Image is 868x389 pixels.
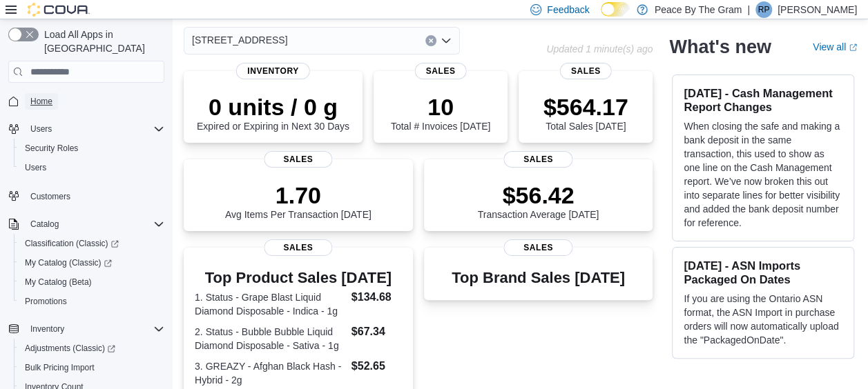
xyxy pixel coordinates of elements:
span: Catalog [25,216,164,232]
div: Avg Items Per Transaction [DATE] [225,181,372,220]
button: Users [3,119,170,139]
button: Promotions [14,292,170,311]
p: $56.42 [478,181,599,209]
a: My Catalog (Classic) [19,255,117,271]
button: Users [14,158,170,177]
button: Security Roles [14,139,170,158]
a: View allExternal link [813,41,857,52]
span: Users [19,159,164,176]
span: Sales [264,239,332,256]
button: Customers [3,186,170,206]
span: Bulk Pricing Import [25,362,95,373]
p: Updated 1 minute(s) ago [546,43,653,54]
span: Home [30,96,52,107]
a: Classification (Classic) [19,235,124,252]
span: [STREET_ADDRESS] [192,32,287,48]
dd: $134.68 [351,289,402,306]
h2: What's new [669,36,771,58]
p: When closing the safe and making a bank deposit in the same transaction, this used to show as one... [684,119,842,230]
a: Adjustments (Classic) [19,340,121,357]
span: My Catalog (Beta) [25,277,92,288]
div: Total # Invoices [DATE] [391,93,490,132]
span: Dark Mode [601,17,601,17]
dd: $52.65 [351,358,402,375]
span: Catalog [30,219,59,230]
p: $564.17 [543,93,628,121]
span: Inventory [30,323,64,335]
h3: Top Product Sales [DATE] [195,270,402,286]
span: Security Roles [19,140,164,157]
span: Adjustments (Classic) [25,343,115,354]
button: Catalog [3,215,170,234]
button: My Catalog (Beta) [14,272,170,292]
a: My Catalog (Beta) [19,274,97,290]
span: Sales [264,151,332,168]
span: Classification (Classic) [19,235,164,252]
span: Inventory [236,63,310,79]
a: Users [19,159,52,176]
span: Classification (Classic) [25,238,119,249]
span: Customers [25,187,164,204]
span: Sales [415,63,467,79]
button: Open list of options [441,35,452,46]
span: Promotions [25,296,67,307]
div: Total Sales [DATE] [543,93,628,132]
span: Load All Apps in [GEOGRAPHIC_DATA] [39,28,164,55]
p: Peace By The Gram [655,1,742,18]
button: Clear input [425,35,436,46]
h3: [DATE] - ASN Imports Packaged On Dates [684,259,842,286]
img: Cova [28,3,90,17]
button: Inventory [3,319,170,339]
span: My Catalog (Classic) [19,255,164,271]
dt: 2. Status - Bubble Bubble Liquid Diamond Disposable - Sativa - 1g [195,325,346,352]
span: Adjustments (Classic) [19,340,164,357]
span: Feedback [547,3,589,17]
a: Home [25,93,58,110]
span: My Catalog (Classic) [25,257,112,268]
svg: External link [849,43,857,52]
span: Users [25,121,164,137]
span: My Catalog (Beta) [19,274,164,290]
input: Dark Mode [601,2,630,17]
span: Home [25,92,164,110]
span: Promotions [19,293,164,310]
div: Expired or Expiring in Next 30 Days [197,93,349,132]
span: Sales [560,63,612,79]
p: | [747,1,750,18]
button: Users [25,121,57,137]
div: Transaction Average [DATE] [478,181,599,220]
a: Promotions [19,293,73,310]
div: Rob Pranger [755,1,772,18]
h3: Top Brand Sales [DATE] [452,270,625,286]
p: 10 [391,93,490,121]
button: Bulk Pricing Import [14,358,170,377]
p: If you are using the Ontario ASN format, the ASN Import in purchase orders will now automatically... [684,292,842,347]
span: Sales [504,151,572,168]
span: Sales [504,239,572,256]
p: 1.70 [225,181,372,209]
p: [PERSON_NAME] [778,1,857,18]
p: 0 units / 0 g [197,93,349,121]
span: Inventory [25,321,164,337]
span: Customers [30,191,70,202]
a: Security Roles [19,140,84,157]
span: Users [30,123,52,134]
span: Bulk Pricing Import [19,359,164,376]
a: Bulk Pricing Import [19,359,100,376]
dt: 3. GREAZY - Afghan Black Hash - Hybrid - 2g [195,359,346,387]
a: Adjustments (Classic) [14,339,170,358]
dt: 1. Status - Grape Blast Liquid Diamond Disposable - Indica - 1g [195,290,346,318]
span: RP [758,1,770,18]
button: Catalog [25,216,64,232]
h3: [DATE] - Cash Management Report Changes [684,86,842,114]
button: Home [3,91,170,111]
a: Customers [25,188,76,205]
a: My Catalog (Classic) [14,253,170,272]
span: Security Roles [25,143,78,154]
button: Inventory [25,321,70,337]
dd: $67.34 [351,323,402,340]
a: Classification (Classic) [14,234,170,253]
span: Users [25,162,46,173]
